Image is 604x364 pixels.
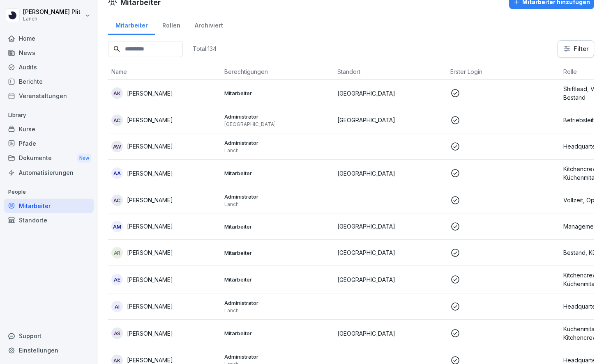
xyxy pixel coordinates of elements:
[4,46,94,60] a: News
[187,14,230,35] a: Archiviert
[4,329,94,343] div: Support
[4,89,94,103] a: Veranstaltungen
[224,89,331,97] p: Mitarbeiter
[224,139,331,147] p: Administrator
[224,353,331,360] p: Administrator
[224,223,331,230] p: Mitarbeiter
[111,141,123,152] div: AW
[4,136,94,151] a: Pfade
[127,222,173,231] p: [PERSON_NAME]
[127,89,173,98] p: [PERSON_NAME]
[337,116,444,124] p: [GEOGRAPHIC_DATA]
[447,64,560,80] th: Erster Login
[563,45,589,53] div: Filter
[4,165,94,180] a: Automatisierungen
[337,169,444,178] p: [GEOGRAPHIC_DATA]
[111,247,123,259] div: AR
[337,329,444,338] p: [GEOGRAPHIC_DATA]
[111,221,123,232] div: AM
[224,276,331,283] p: Mitarbeiter
[111,87,123,99] div: AK
[337,89,444,98] p: [GEOGRAPHIC_DATA]
[127,142,173,151] p: [PERSON_NAME]
[224,307,331,314] p: Lanch
[224,147,331,154] p: Lanch
[4,151,94,166] a: DokumenteNew
[4,151,94,166] div: Dokumente
[127,169,173,178] p: [PERSON_NAME]
[224,113,331,120] p: Administrator
[224,299,331,307] p: Administrator
[127,275,173,284] p: [PERSON_NAME]
[193,45,217,53] p: Total: 134
[4,122,94,136] a: Kurse
[221,64,334,80] th: Berechtigungen
[224,121,331,128] p: [GEOGRAPHIC_DATA]
[127,116,173,124] p: [PERSON_NAME]
[4,199,94,213] a: Mitarbeiter
[155,14,187,35] a: Rollen
[77,153,91,163] div: New
[23,16,81,22] p: Lanch
[111,274,123,285] div: AE
[111,167,123,179] div: AA
[224,169,331,177] p: Mitarbeiter
[224,193,331,200] p: Administrator
[4,74,94,89] a: Berichte
[108,64,221,80] th: Name
[127,302,173,311] p: [PERSON_NAME]
[127,196,173,204] p: [PERSON_NAME]
[558,41,594,57] button: Filter
[337,222,444,231] p: [GEOGRAPHIC_DATA]
[4,343,94,357] a: Einstellungen
[224,330,331,337] p: Mitarbeiter
[337,248,444,257] p: [GEOGRAPHIC_DATA]
[111,301,123,312] div: AI
[127,248,173,257] p: [PERSON_NAME]
[111,327,123,339] div: AS
[111,114,123,126] div: AC
[111,195,123,206] div: AC
[224,201,331,208] p: Lanch
[224,249,331,256] p: Mitarbeiter
[337,275,444,284] p: [GEOGRAPHIC_DATA]
[23,9,81,16] p: [PERSON_NAME] Plit
[4,213,94,227] a: Standorte
[4,109,94,122] p: Library
[4,31,94,46] a: Home
[4,60,94,74] a: Audits
[108,14,155,35] a: Mitarbeiter
[127,329,173,338] p: [PERSON_NAME]
[334,64,447,80] th: Standort
[4,185,94,199] p: People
